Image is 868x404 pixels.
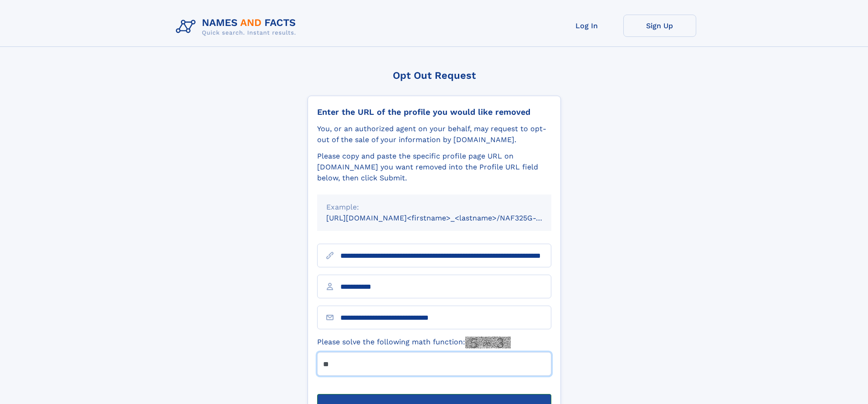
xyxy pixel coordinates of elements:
[317,123,551,145] div: You, or an authorized agent on your behalf, may request to opt-out of the sale of your informatio...
[308,70,561,81] div: Opt Out Request
[172,15,303,39] img: Logo Names and Facts
[326,202,542,213] div: Example:
[317,337,511,348] label: Please solve the following math function:
[550,15,623,37] a: Log In
[623,15,696,37] a: Sign Up
[326,214,569,222] small: [URL][DOMAIN_NAME]<firstname>_<lastname>/NAF325G-xxxxxxxx
[317,151,551,184] div: Please copy and paste the specific profile page URL on [DOMAIN_NAME] you want removed into the Pr...
[317,107,551,117] div: Enter the URL of the profile you would like removed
